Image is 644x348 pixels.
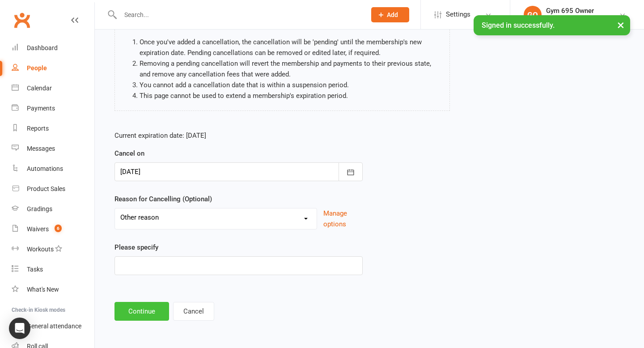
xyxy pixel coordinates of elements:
a: Waivers 6 [12,219,94,239]
span: Signed in successfully. [482,21,555,30]
div: People [27,64,47,72]
a: What's New [12,280,94,300]
button: × [613,15,629,34]
a: Product Sales [12,179,94,199]
a: Clubworx [11,9,33,31]
span: Settings [446,4,470,25]
li: Once you've added a cancellation, the cancellation will be 'pending' until the membership's new e... [140,37,443,58]
div: Product Sales [27,185,65,192]
a: Tasks [12,259,94,280]
span: Add [387,11,398,18]
li: Removing a pending cancellation will revert the membership and payments to their previous state, ... [140,58,443,80]
label: Reason for Cancelling (Optional) [114,194,212,204]
li: You cannot add a cancellation date that is within a suspension period. [140,80,443,90]
div: Dashboard [27,44,58,51]
a: Payments [12,98,94,119]
div: What's New [27,286,59,293]
div: Workouts [27,246,54,253]
a: Calendar [12,78,94,98]
a: People [12,58,94,78]
div: 695 Ezi Gym Test [546,15,594,23]
div: Automations [27,165,63,172]
div: Waivers [27,225,49,233]
div: Tasks [27,266,43,273]
div: Open Intercom Messenger [9,318,30,339]
p: Current expiration date: [DATE] [114,130,363,141]
div: Payments [27,105,55,112]
span: 6 [55,225,62,232]
button: Cancel [173,302,214,321]
div: Messages [27,145,55,152]
label: Please specify [114,242,158,253]
a: Gradings [12,199,94,219]
div: GO [524,6,542,24]
div: Calendar [27,85,52,92]
div: Gradings [27,205,52,212]
button: Manage options [323,208,363,229]
input: Search... [118,8,360,21]
div: Gym 695 Owner [546,7,594,15]
a: Automations [12,159,94,179]
button: Continue [114,302,169,321]
a: Messages [12,139,94,159]
a: Workouts [12,239,94,259]
li: This page cannot be used to extend a membership's expiration period. [140,90,443,101]
label: Cancel on [114,148,144,159]
a: Dashboard [12,38,94,58]
button: Add [371,7,409,22]
div: Reports [27,125,49,132]
a: General attendance kiosk mode [12,316,94,336]
div: General attendance [27,323,81,330]
a: Reports [12,119,94,139]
